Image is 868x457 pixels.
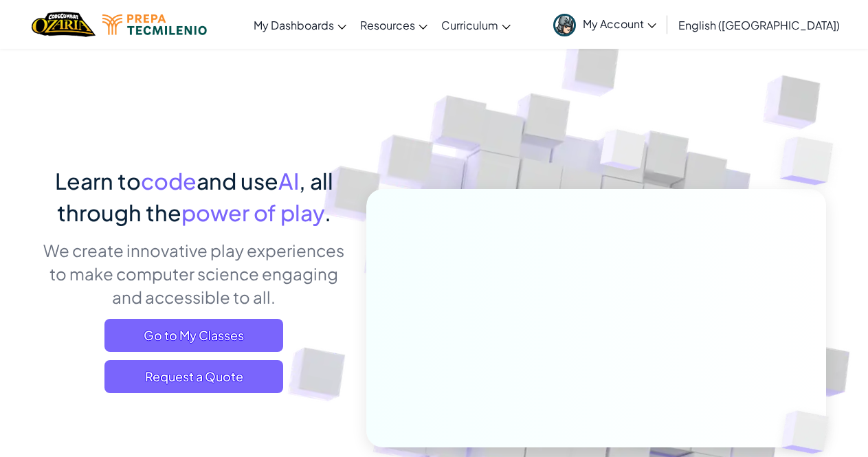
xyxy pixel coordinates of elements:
[583,16,656,31] span: My Account
[324,199,331,226] span: .
[353,6,434,43] a: Resources
[360,18,415,32] span: Resources
[278,167,299,194] span: AI
[254,18,334,32] span: My Dashboards
[32,10,96,38] a: Ozaria by CodeCombat logo
[546,3,663,46] a: My Account
[104,360,283,393] a: Request a Quote
[678,18,840,32] span: English ([GEOGRAPHIC_DATA])
[197,167,278,194] span: and use
[43,238,346,309] p: We create innovative play experiences to make computer science engaging and accessible to all.
[671,6,847,43] a: English ([GEOGRAPHIC_DATA])
[434,6,518,43] a: Curriculum
[55,167,141,194] span: Learn to
[247,6,353,43] a: My Dashboards
[441,18,498,32] span: Curriculum
[32,10,96,38] img: Home
[181,199,324,226] span: power of play
[104,319,283,352] a: Go to My Classes
[102,14,207,35] img: Tecmilenio logo
[141,167,197,194] span: code
[553,14,576,36] img: avatar
[574,102,673,205] img: Overlap cubes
